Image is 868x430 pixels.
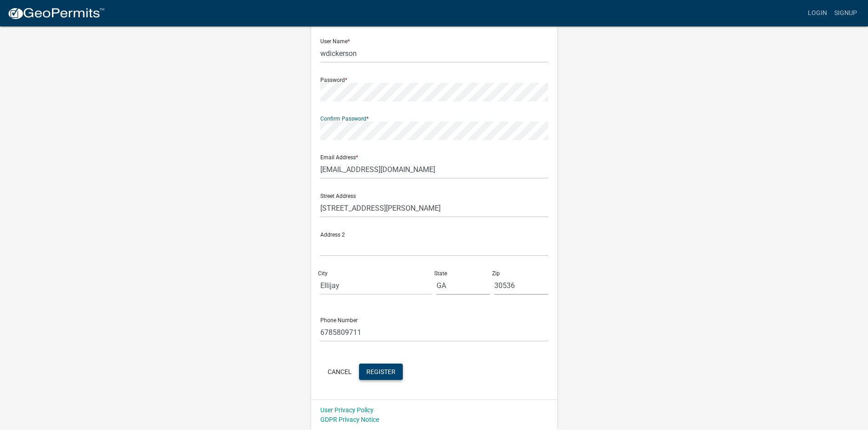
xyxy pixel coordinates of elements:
[359,364,403,380] button: Register
[320,406,374,414] a: User Privacy Policy
[366,368,395,375] span: Register
[320,416,379,423] a: GDPR Privacy Notice
[320,364,359,380] button: Cancel
[831,5,861,22] a: Signup
[804,5,831,22] a: Login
